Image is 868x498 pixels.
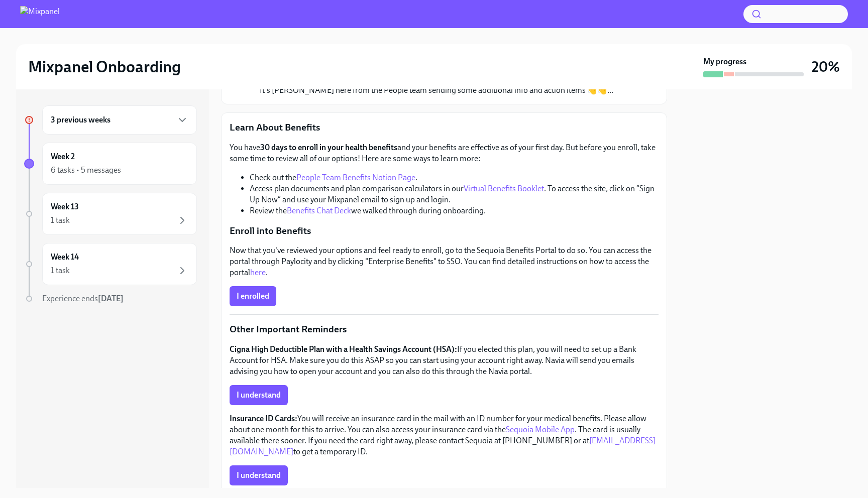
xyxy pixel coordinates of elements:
p: If you elected this plan, you will need to set up a Bank Account for HSA. Make sure you do this A... [230,344,659,377]
h6: Week 14 [51,252,79,263]
p: It's [PERSON_NAME] here from the People team sending some additional info and action items 👋👋... [260,85,613,96]
a: People Team Benefits Notion Page [296,173,415,182]
span: I understand [237,390,281,400]
a: Week 141 task [24,243,197,285]
strong: Insurance ID Cards: [230,414,297,423]
p: Learn About Benefits [230,121,659,134]
p: Other Important Reminders [230,323,659,336]
span: Experience ends [42,294,124,303]
a: Benefits Chat Deck [287,206,351,215]
button: I understand [230,385,288,405]
strong: [DATE] [98,294,124,303]
li: Check out the . [250,172,659,183]
h3: 20% [812,58,840,76]
h2: Mixpanel Onboarding [28,57,181,77]
p: You have and your benefits are effective as of your first day. But before you enroll, take some t... [230,142,659,164]
p: Enroll into Benefits [230,224,659,237]
span: I enrolled [237,291,269,301]
strong: 30 days to enroll in your health benefits [260,143,397,152]
h6: 3 previous weeks [51,114,111,126]
div: 1 task [51,265,70,276]
strong: Cigna High Deductible Plan with a Health Savings Account (HSA): [230,344,457,354]
button: I understand [230,465,288,485]
div: 3 previous weeks [42,105,197,135]
h6: Week 13 [51,201,79,212]
img: Mixpanel [20,6,60,22]
span: I understand [237,470,281,480]
strong: My progress [703,56,746,67]
a: [EMAIL_ADDRESS][DOMAIN_NAME] [230,436,656,456]
li: Access plan documents and plan comparison calculators in our . To access the site, click on “Sign... [250,183,659,205]
li: Review the we walked through during onboarding. [250,205,659,216]
a: Virtual Benefits Booklet [464,184,544,193]
h6: Week 2 [51,151,75,162]
button: I enrolled [230,286,276,306]
div: 6 tasks • 5 messages [51,165,121,176]
a: Week 26 tasks • 5 messages [24,143,197,185]
p: Now that you've reviewed your options and feel ready to enroll, go to the Sequoia Benefits Portal... [230,245,659,278]
a: Sequoia Mobile App [506,425,575,434]
p: You will receive an insurance card in the mail with an ID number for your medical benefits. Pleas... [230,413,659,457]
a: Week 131 task [24,193,197,235]
a: here [250,268,266,277]
div: 1 task [51,215,70,226]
